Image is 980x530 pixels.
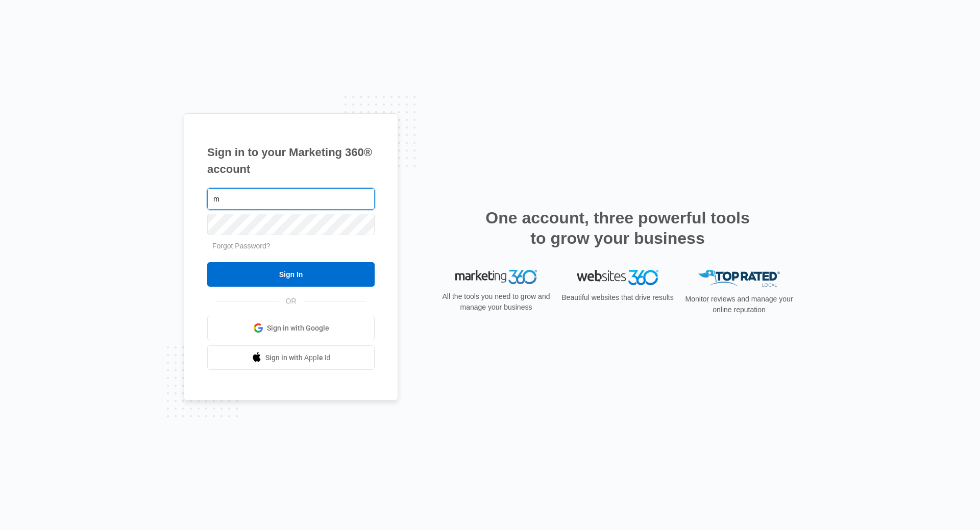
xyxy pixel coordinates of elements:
img: Top Rated Local [698,270,780,287]
p: Beautiful websites that drive results [560,292,675,303]
img: Marketing 360 [455,270,537,284]
span: Sign in with Apple Id [265,352,331,363]
p: All the tools you need to grow and manage your business [439,291,553,313]
input: Email [207,188,375,210]
a: Sign in with Google [207,316,375,340]
a: Sign in with Apple Id [207,345,375,370]
span: Sign in with Google [267,323,329,334]
p: Monitor reviews and manage your online reputation [682,294,796,315]
input: Sign In [207,262,375,287]
h1: Sign in to your Marketing 360® account [207,144,375,178]
h2: One account, three powerful tools to grow your business [482,208,753,248]
a: Forgot Password? [212,242,271,250]
span: OR [279,296,304,307]
img: Websites 360 [577,270,658,285]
